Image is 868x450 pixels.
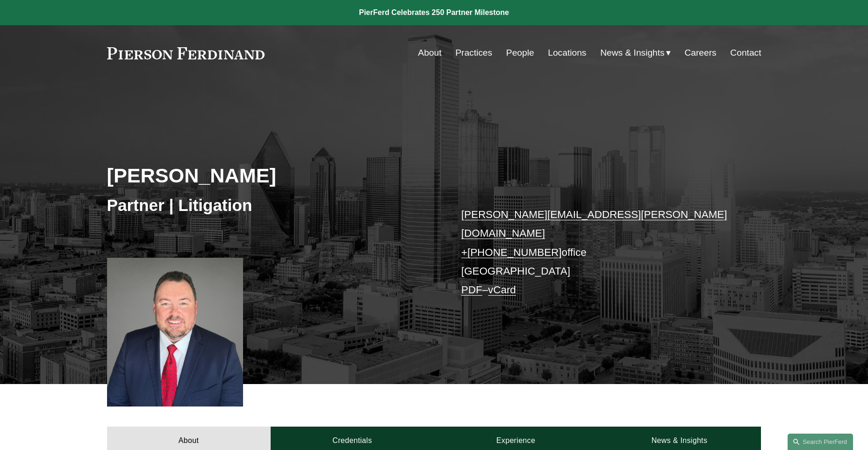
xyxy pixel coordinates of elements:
[506,44,534,62] a: People
[488,284,516,296] a: vCard
[600,44,671,62] a: folder dropdown
[730,44,761,62] a: Contact
[788,434,853,450] a: Search this site
[467,247,562,258] a: [PHONE_NUMBER]
[461,205,734,300] p: office [GEOGRAPHIC_DATA] –
[107,163,434,188] h2: [PERSON_NAME]
[684,44,716,62] a: Careers
[461,247,467,258] a: +
[107,195,434,216] h3: Partner | Litigation
[461,284,482,296] a: PDF
[461,209,727,239] a: [PERSON_NAME][EMAIL_ADDRESS][PERSON_NAME][DOMAIN_NAME]
[418,44,441,62] a: About
[548,44,586,62] a: Locations
[455,44,492,62] a: Practices
[600,45,665,61] span: News & Insights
